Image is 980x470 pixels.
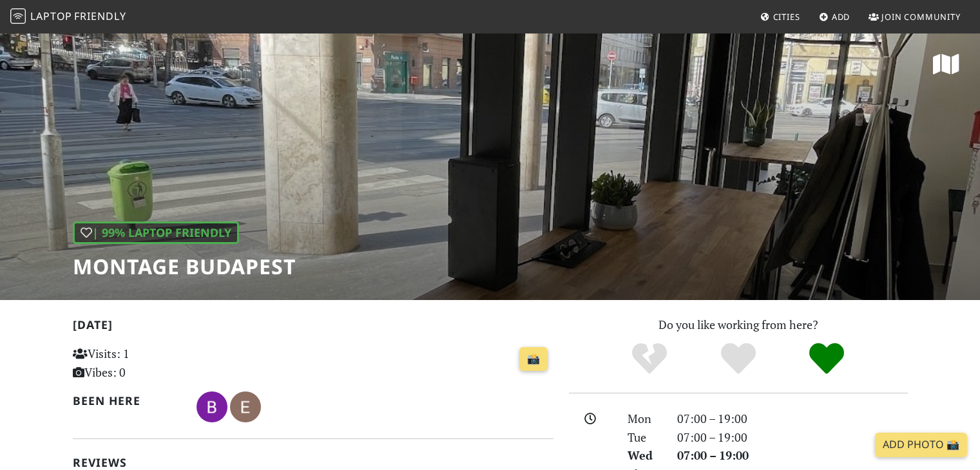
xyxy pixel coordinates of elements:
[73,221,239,244] div: | 99% Laptop Friendly
[605,341,694,377] div: No
[875,433,967,457] a: Add Photo 📸
[669,446,916,465] div: 07:00 – 19:00
[230,398,261,413] span: Elizabeth Krahulecz
[694,341,783,377] div: Yes
[30,9,72,23] span: Laptop
[73,318,553,337] h2: [DATE]
[782,341,871,377] div: Definitely!
[197,398,230,413] span: Ben Joe Hermán
[73,254,296,279] h1: Montage Budapest
[10,8,26,24] img: LaptopFriendly
[755,5,805,28] a: Cities
[773,11,800,23] span: Cities
[669,428,916,447] div: 07:00 – 19:00
[10,6,126,28] a: LaptopFriendly LaptopFriendly
[881,11,961,23] span: Join Community
[620,409,669,428] div: Mon
[814,5,856,28] a: Add
[832,11,850,23] span: Add
[620,446,669,465] div: Wed
[519,347,548,371] a: 📸
[73,456,553,469] h2: Reviews
[73,394,182,408] h2: Been here
[569,315,908,334] p: Do you like working from here?
[197,391,227,422] img: 3091-ben-joe.jpg
[73,344,223,382] p: Visits: 1 Vibes: 0
[74,9,126,23] span: Friendly
[669,409,916,428] div: 07:00 – 19:00
[863,5,966,28] a: Join Community
[230,391,261,422] img: 3090-elizabeth.jpg
[620,428,669,447] div: Tue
